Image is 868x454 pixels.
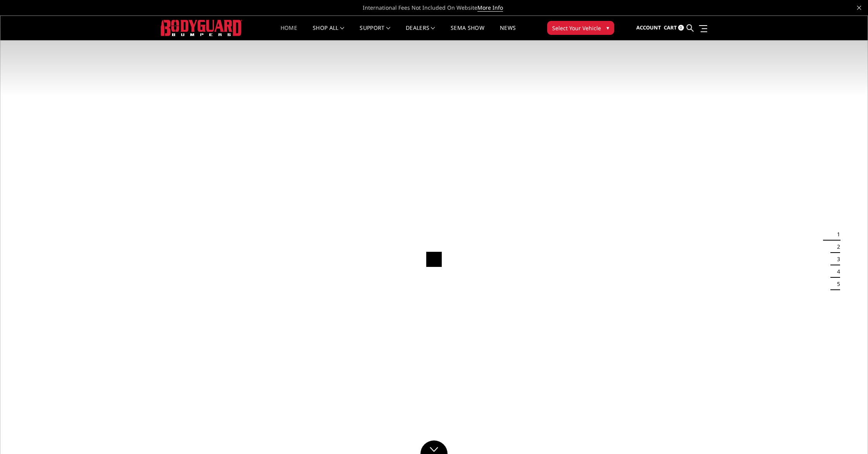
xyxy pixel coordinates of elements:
span: Account [636,24,661,31]
button: 5 of 5 [832,278,840,290]
span: 0 [678,25,684,31]
button: 3 of 5 [832,253,840,266]
a: shop all [313,25,344,40]
a: Cart 0 [664,17,684,38]
a: Support [360,25,390,40]
span: Cart [664,24,677,31]
button: 4 of 5 [832,265,840,278]
span: Select Your Vehicle [552,24,601,32]
img: BODYGUARD BUMPERS [161,20,242,36]
a: Dealers [406,25,435,40]
a: Home [281,25,297,40]
a: News [500,25,516,40]
a: SEMA Show [451,25,484,40]
a: Click to Down [420,440,448,454]
button: Select Your Vehicle [547,21,614,35]
button: 1 of 5 [832,229,840,241]
a: More Info [477,4,503,12]
span: ▾ [606,24,609,32]
a: Account [636,17,661,38]
button: 2 of 5 [832,241,840,253]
